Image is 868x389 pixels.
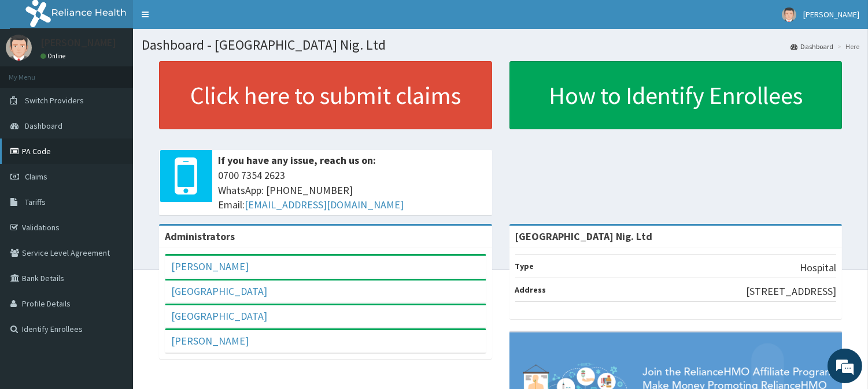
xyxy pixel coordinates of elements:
p: [STREET_ADDRESS] [746,284,836,299]
b: Address [515,285,546,295]
span: Tariffs [25,197,46,207]
span: [PERSON_NAME] [803,9,859,20]
a: Dashboard [791,42,833,51]
span: Dashboard [25,121,62,131]
a: [PERSON_NAME] [171,334,249,347]
p: [PERSON_NAME] [40,38,116,48]
img: User Image [782,8,796,22]
b: If you have any issue, reach us on: [218,154,376,167]
img: User Image [6,35,32,61]
a: Click here to submit claims [159,61,492,129]
strong: [GEOGRAPHIC_DATA] Nig. Ltd [515,230,653,243]
b: Administrators [165,230,235,243]
span: Claims [25,171,47,182]
li: Here [834,42,859,51]
b: Type [515,261,534,271]
span: 0700 7354 2623 WhatsApp: [PHONE_NUMBER] Email: [218,168,486,212]
a: Online [40,52,68,60]
a: [GEOGRAPHIC_DATA] [171,285,267,298]
h1: Dashboard - [GEOGRAPHIC_DATA] Nig. Ltd [142,38,859,53]
a: How to Identify Enrollees [509,61,843,129]
a: [GEOGRAPHIC_DATA] [171,309,267,323]
p: Hospital [800,260,836,275]
a: [EMAIL_ADDRESS][DOMAIN_NAME] [245,198,404,211]
a: [PERSON_NAME] [171,260,249,273]
span: Switch Providers [25,95,84,106]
